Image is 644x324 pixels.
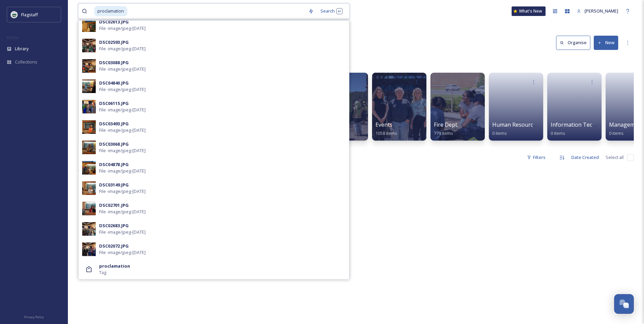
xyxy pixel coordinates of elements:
[99,39,129,46] div: DSC02593.JPG
[99,168,146,174] span: File - image/jpeg - [DATE]
[523,151,549,164] div: Filters
[99,147,146,154] span: File - image/jpeg - [DATE]
[492,130,507,136] span: 0 items
[573,4,622,18] a: [PERSON_NAME]
[82,120,96,134] img: 3e658a1b-77e4-46a9-adf6-8ebcf975f435.jpg
[82,18,96,32] img: 3b8d2941-2e6a-4312-805a-9f33b116cbcc.jpg
[82,181,96,195] img: 3a9d8a4a-81ff-4346-baec-a87b05517eda.jpg
[82,141,96,154] img: 78c2c93b-7936-446c-969e-a145466762d2.jpg
[512,6,546,16] a: What's New
[99,188,146,195] span: File - image/jpeg - [DATE]
[82,59,96,73] img: 1b2d7559-ee5f-4833-bfd8-fff456e1fd1b.jpg
[375,130,397,136] span: 1058 items
[492,121,591,128] span: Human Resources & Risk Management
[99,182,129,188] div: DSC03149.JPG
[99,80,129,86] div: DSC04840.JPG
[82,100,96,113] img: 2aad38cd-173c-4482-91da-a85687be033d.jpg
[609,130,624,136] span: 0 items
[99,141,129,147] div: DSC03068.JPG
[99,86,146,93] span: File - image/jpeg - [DATE]
[11,11,18,18] img: images%20%282%29.jpeg
[82,242,96,256] img: 300b5671-5e01-416b-8d92-7f722514bd7d.jpg
[375,121,392,128] span: Events
[99,100,129,107] div: DSC06115.JPG
[99,249,146,256] span: File - image/jpeg - [DATE]
[99,59,129,66] div: DSC03088.JPG
[82,39,96,52] img: f4e4a2ba-c871-4213-8260-d136e87bff09.jpg
[24,315,44,319] span: Privacy Policy
[585,8,618,14] span: [PERSON_NAME]
[551,130,565,136] span: 0 items
[594,36,618,50] button: New
[82,222,96,236] img: 313480c7-0987-4381-be7c-7b476215bd4b.jpg
[99,25,146,32] span: File - image/jpeg - [DATE]
[606,154,624,161] span: Select all
[99,243,129,249] div: DSC02072.JPG
[99,229,146,235] span: File - image/jpeg - [DATE]
[99,202,129,209] div: DSC02701.JPG
[551,122,618,136] a: Information Technologies0 items
[434,121,458,128] span: Fire Dept.
[21,12,38,18] span: Flagstaff
[99,222,129,229] div: DSC02683.JPG
[99,46,146,52] span: File - image/jpeg - [DATE]
[99,161,129,168] div: DSC04878.JPG
[99,107,146,113] span: File - image/jpeg - [DATE]
[82,79,96,93] img: 80775c1f-7bd1-451c-a89d-d8b24ac5c304.jpg
[375,122,397,136] a: Events1058 items
[7,35,19,40] span: MEDIA
[99,209,146,215] span: File - image/jpeg - [DATE]
[15,46,29,52] span: Library
[82,161,96,175] img: 1b90cf87-c788-4d24-9090-05a9046cd5e9.jpg
[78,154,89,161] span: 0 file s
[94,6,127,16] span: proclamation
[434,130,453,136] span: 779 items
[15,59,37,65] span: Collections
[492,122,591,136] a: Human Resources & Risk Management0 items
[614,294,634,314] button: Open Chat
[99,121,129,127] div: DSC03493.JPG
[99,269,106,276] span: Tag
[82,202,96,215] img: 60340a8b-e7a7-4b0b-9a88-7803bb0d7436.jpg
[568,151,602,164] div: Date Created
[99,263,130,269] strong: proclamation
[99,127,146,133] span: File - image/jpeg - [DATE]
[434,122,458,136] a: Fire Dept.779 items
[551,121,618,128] span: Information Technologies
[78,168,123,175] span: There is nothing here.
[99,66,146,72] span: File - image/jpeg - [DATE]
[24,312,44,321] a: Privacy Policy
[317,4,346,18] div: Search
[556,36,590,50] button: Organise
[99,19,129,25] div: DSC02613.JPG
